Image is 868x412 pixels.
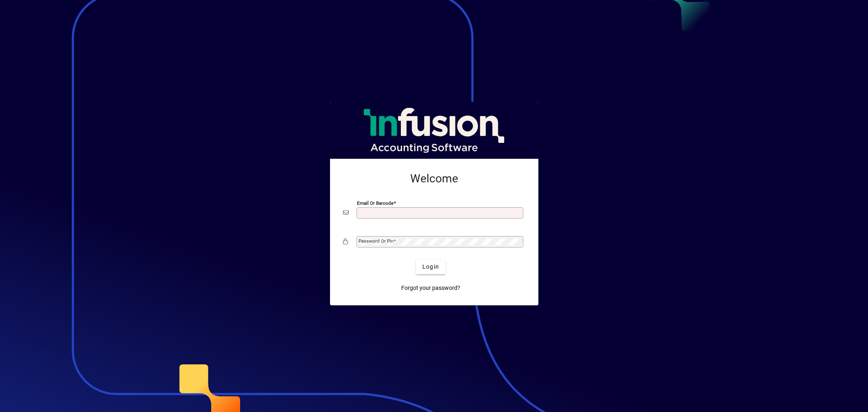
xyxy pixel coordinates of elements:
[357,200,394,206] mat-label: Email or Barcode
[343,172,525,186] h2: Welcome
[422,263,439,271] span: Login
[401,284,460,292] span: Forgot your password?
[359,238,394,244] mat-label: Password or Pin
[416,260,446,274] button: Login
[398,281,464,296] a: Forgot your password?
